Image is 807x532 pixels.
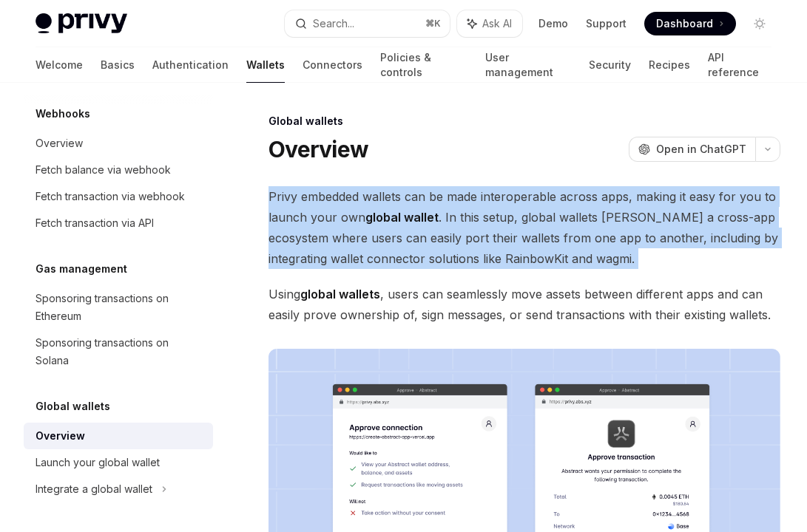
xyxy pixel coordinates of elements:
[24,130,213,157] a: Overview
[36,105,90,123] h5: Webhooks
[36,47,83,83] a: Welcome
[269,114,780,129] div: Global wallets
[36,290,204,325] div: Sponsoring transactions on Ethereum
[748,12,771,35] button: Toggle dark mode
[36,427,85,445] div: Overview
[365,210,439,225] strong: global wallet
[649,47,690,83] a: Recipes
[285,10,450,37] button: Search...⌘K
[644,12,736,35] a: Dashboard
[269,136,368,163] h1: Overview
[36,454,160,471] div: Launch your global wallet
[300,287,380,301] strong: global wallets
[101,47,135,83] a: Basics
[425,18,441,30] span: ⌘ K
[482,16,512,31] span: Ask AI
[24,423,213,449] a: Overview
[36,134,83,152] div: Overview
[708,47,771,83] a: API reference
[380,47,467,83] a: Policies & controls
[24,330,213,374] a: Sponsoring transactions on Solana
[269,284,780,325] span: Using , users can seamlessly move assets between different apps and can easily prove ownership of...
[24,449,213,476] a: Launch your global wallet
[36,188,185,205] div: Fetch transaction via webhook
[269,186,780,269] span: Privy embedded wallets can be made interoperable across apps, making it easy for you to launch yo...
[24,183,213,210] a: Fetch transaction via webhook
[629,137,755,162] button: Open in ChatGPT
[36,13,127,34] img: light logo
[24,157,213,183] a: Fetch balance via webhook
[656,16,713,31] span: Dashboard
[36,161,171,179] div: Fetch balance via webhook
[303,47,362,83] a: Connectors
[589,47,631,83] a: Security
[485,47,571,83] a: User management
[36,398,110,415] h5: Global wallets
[152,47,229,83] a: Authentication
[246,47,285,83] a: Wallets
[36,260,127,278] h5: Gas management
[24,210,213,236] a: Fetch transaction via API
[36,214,154,232] div: Fetch transaction via API
[538,16,568,31] a: Demo
[457,10,522,37] button: Ask AI
[36,480,152,498] div: Integrate a global wallet
[36,334,204,369] div: Sponsoring transactions on Solana
[24,285,213,330] a: Sponsoring transactions on Ethereum
[313,15,354,33] div: Search...
[656,142,746,157] span: Open in ChatGPT
[586,16,627,31] a: Support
